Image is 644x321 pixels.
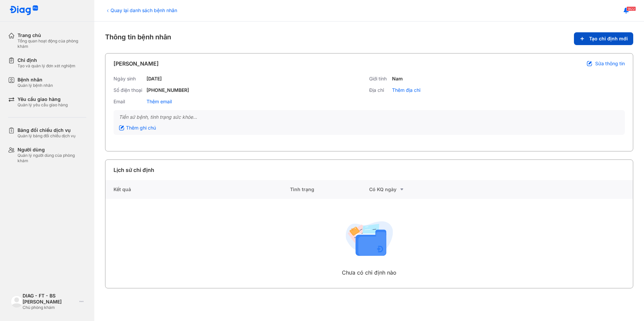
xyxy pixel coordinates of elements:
[18,133,75,139] div: Quản lý bảng đối chiếu dịch vụ
[392,87,420,93] div: Thêm địa chỉ
[18,127,75,133] div: Bảng đối chiếu dịch vụ
[114,87,144,93] div: Số điện thoại
[290,180,369,199] div: Tình trạng
[18,63,75,69] div: Tạo và quản lý đơn xét nghiệm
[147,99,172,105] div: Thêm email
[114,76,144,82] div: Ngày sinh
[18,77,53,83] div: Bệnh nhân
[595,61,625,67] span: Sửa thông tin
[114,166,154,174] div: Lịch sử chỉ định
[369,185,448,193] div: Có KQ ngày
[18,102,68,108] div: Quản lý yêu cầu giao hàng
[23,305,77,310] div: Chủ phòng khám
[369,76,389,82] div: Giới tính
[392,76,403,82] div: Nam
[23,293,77,305] div: DIAG - FT - BS [PERSON_NAME]
[18,153,86,164] div: Quản lý người dùng của phòng khám
[18,147,86,153] div: Người dùng
[18,96,68,102] div: Yêu cầu giao hàng
[18,38,86,49] div: Tổng quan hoạt động của phòng khám
[105,7,177,14] div: Quay lại danh sách bệnh nhân
[119,114,619,120] div: Tiền sử bệnh, tình trạng sức khỏe...
[626,6,636,11] span: 1822
[119,125,156,131] div: Thêm ghi chú
[18,32,86,38] div: Trang chủ
[114,60,159,68] div: [PERSON_NAME]
[574,32,633,45] button: Tạo chỉ định mới
[18,57,75,63] div: Chỉ định
[105,180,290,199] div: Kết quả
[369,87,389,93] div: Địa chỉ
[9,5,38,16] img: logo
[105,32,633,45] div: Thông tin bệnh nhân
[342,269,396,277] div: Chưa có chỉ định nào
[589,36,628,42] span: Tạo chỉ định mới
[11,295,23,307] img: logo
[147,87,189,93] div: [PHONE_NUMBER]
[114,99,144,105] div: Email
[147,76,162,82] div: [DATE]
[18,83,53,88] div: Quản lý bệnh nhân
